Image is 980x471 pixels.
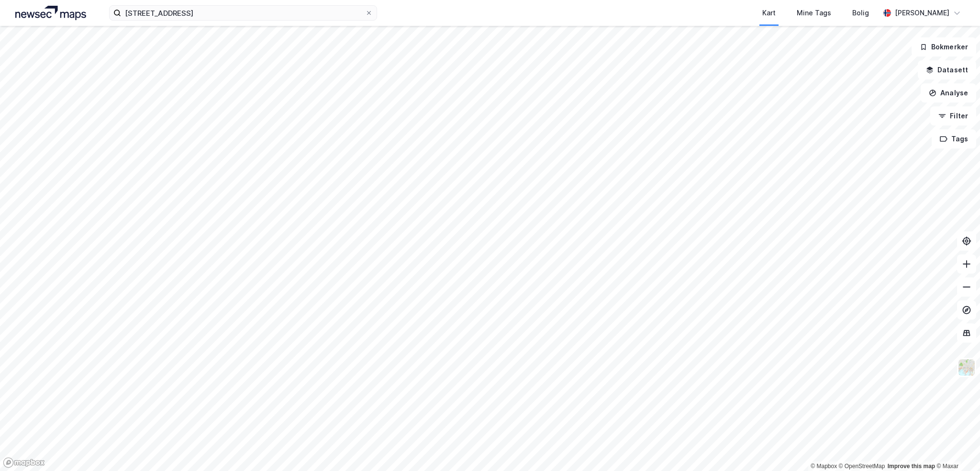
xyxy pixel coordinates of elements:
[921,83,976,103] button: Analyse
[797,7,831,19] div: Mine Tags
[932,425,980,471] iframe: Chat Widget
[3,457,45,468] a: Mapbox homepage
[930,106,976,126] button: Filter
[932,425,980,471] div: Kontrollprogram for chat
[15,6,86,20] img: logo.a4113a55bc3d86da70a041830d287a7e.svg
[932,129,976,149] button: Tags
[895,7,949,19] div: [PERSON_NAME]
[121,6,365,20] input: Søk på adresse, matrikkel, gårdeiere, leietakere eller personer
[918,60,976,80] button: Datasett
[762,7,776,19] div: Kart
[839,463,885,470] a: OpenStreetMap
[888,463,935,470] a: Improve this map
[852,7,869,19] div: Bolig
[912,37,976,57] button: Bokmerker
[811,463,837,470] a: Mapbox
[958,358,976,377] img: Z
